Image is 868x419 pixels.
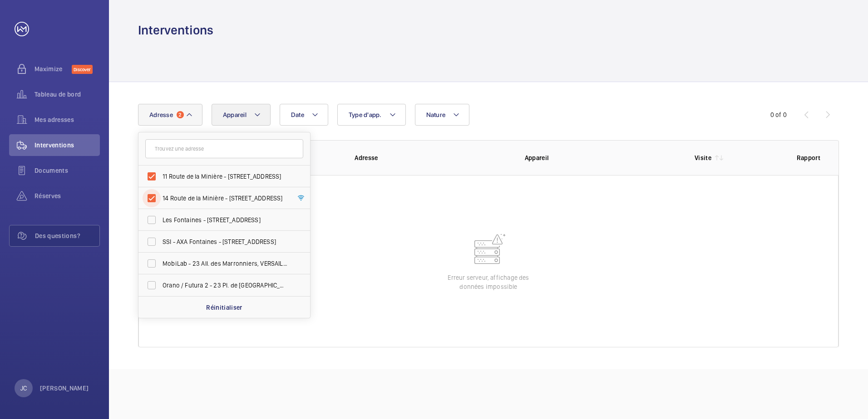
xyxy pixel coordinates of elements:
[163,259,287,268] span: MobiLab - 23 All. des Marronniers, VERSAILLES 78000
[35,166,100,175] span: Documents
[145,139,303,158] input: Trouvez une adresse
[355,153,510,162] p: Adresse
[291,111,304,118] span: Date
[797,153,820,162] p: Rapport
[206,303,242,312] p: Réinitialiser
[35,90,100,99] span: Tableau de bord
[163,172,287,181] span: 11 Route de la Minière - [STREET_ADDRESS]
[415,104,470,126] button: Nature
[138,104,202,126] button: Adresse2
[35,64,72,73] span: Maximize
[426,111,446,118] span: Nature
[163,194,287,203] span: 14 Route de la Minière - [STREET_ADDRESS]
[163,215,287,224] span: Les Fontaines - [STREET_ADDRESS]
[525,153,680,162] p: Appareil
[35,231,99,240] span: Des questions?
[163,281,287,290] span: Orano / Futura 2 - 23 Pl. de [GEOGRAPHIC_DATA], [GEOGRAPHIC_DATA] 78180
[163,237,287,246] span: SSI - AXA Fontaines - [STREET_ADDRESS]
[138,22,213,39] h1: Interventions
[35,191,100,200] span: Réserves
[35,115,100,124] span: Mes adresses
[72,65,93,74] span: Discover
[695,153,711,162] p: Visite
[349,111,382,118] span: Type d'app.
[212,104,271,126] button: Appareil
[177,111,184,118] span: 2
[770,110,787,119] div: 0 of 0
[149,111,173,118] span: Adresse
[443,273,534,291] p: Erreur serveur, affichage des données impossible
[337,104,406,126] button: Type d'app.
[223,111,247,118] span: Appareil
[20,384,27,393] p: JC
[280,104,328,126] button: Date
[40,384,89,393] p: [PERSON_NAME]
[35,141,100,150] span: Interventions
